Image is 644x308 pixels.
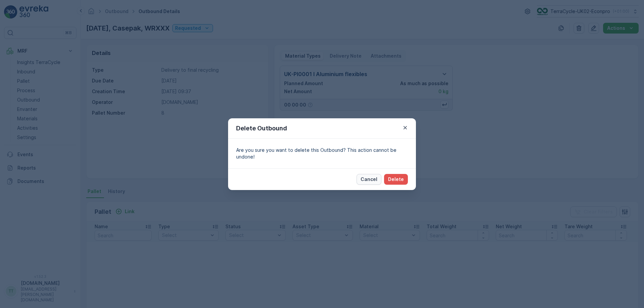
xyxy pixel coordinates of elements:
[388,176,404,183] p: Delete
[384,174,408,185] button: Delete
[236,147,408,160] p: Are you sure you want to delete this Outbound? This action cannot be undone!
[236,124,287,133] p: Delete Outbound
[357,174,381,185] button: Cancel
[361,176,377,183] p: Cancel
